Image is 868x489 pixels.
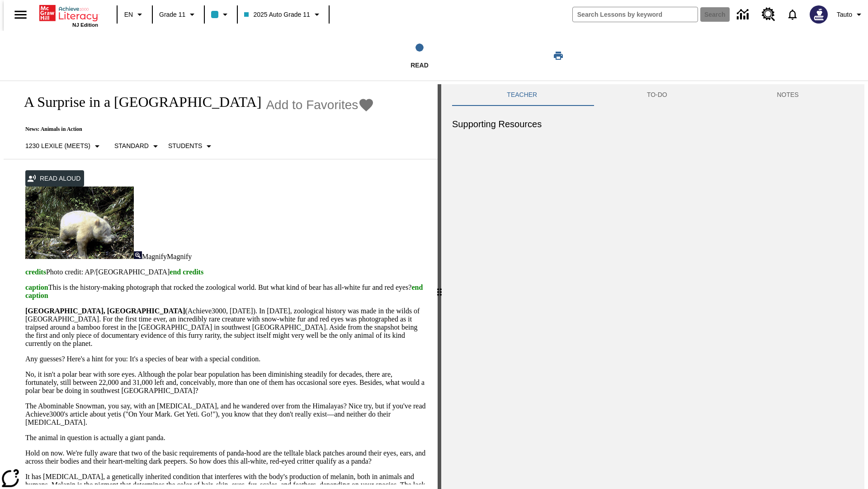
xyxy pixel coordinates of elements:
button: Open side menu [7,1,34,28]
button: NOTES [722,84,854,106]
button: Read Aloud [25,170,84,187]
div: Press Enter or Spacebar and then press right and left arrow keys to move the slider [438,84,441,489]
button: Class color is light blue. Change class color [208,6,234,23]
p: (Achieve3000, [DATE]). In [DATE], zoological history was made in the wilds of [GEOGRAPHIC_DATA]. ... [25,307,427,348]
input: search field [573,7,698,22]
p: Photo credit: AP/[GEOGRAPHIC_DATA] [25,268,427,276]
p: 1230 Lexile (Meets) [25,141,90,151]
img: Magnify [134,251,142,259]
p: Hold on now. We're fully aware that two of the basic requirements of panda-hood are the telltale ... [25,449,427,465]
img: Avatar [810,5,828,24]
button: Print [544,48,573,64]
img: albino pandas in China are sometimes mistaken for polar bears [25,187,134,259]
a: Resource Center, Will open in new tab [756,2,781,27]
button: Read step 1 of 1 [302,31,537,81]
button: Grade: Grade 11, Select a grade [156,6,201,23]
button: Scaffolds, Standard [111,138,165,154]
h1: A Surprise in a [GEOGRAPHIC_DATA] [14,94,261,110]
span: 2025 Auto Grade 11 [244,10,310,19]
p: News: Animals in Action [14,126,374,133]
span: Add to Favorites [266,98,358,112]
div: Home [39,3,98,28]
div: Instructional Panel Tabs [452,84,854,106]
span: end credits [170,268,203,276]
span: end caption [25,283,423,299]
span: Magnify [167,253,192,260]
button: Profile/Settings [833,6,868,23]
p: Any guesses? Here's a hint for you: It's a species of bear with a special condition. [25,355,427,363]
button: Teacher [452,84,592,106]
p: Standard [114,141,149,151]
h6: Supporting Resources [452,117,854,131]
span: caption [25,283,48,291]
p: Students [168,141,202,151]
button: Class: 2025 Auto Grade 11, Select your class [241,6,325,23]
p: The animal in question is actually a giant panda. [25,434,427,442]
span: NJ Edition [72,22,98,28]
strong: [GEOGRAPHIC_DATA], [GEOGRAPHIC_DATA] [25,307,185,315]
span: credits [25,268,46,276]
div: reading [4,84,438,484]
button: Language: EN, Select a language [120,6,149,23]
a: Data Center [731,2,756,27]
p: No, it isn't a polar bear with sore eyes. Although the polar bear population has been diminishing... [25,370,427,395]
button: Select a new avatar [804,3,833,26]
button: TO-DO [592,84,722,106]
div: activity [441,84,864,489]
span: Grade 11 [159,10,185,19]
button: Add to Favorites - A Surprise in a Bamboo Forest [266,97,374,113]
button: Select Student [165,138,218,154]
button: Select Lexile, 1230 Lexile (Meets) [22,138,106,154]
span: Read [410,62,429,69]
span: Tauto [837,10,852,19]
span: EN [124,10,133,19]
p: This is the history-making photograph that rocked the zoological world. But what kind of bear has... [25,283,427,300]
span: Magnify [142,253,167,260]
a: Notifications [781,3,804,26]
p: The Abominable Snowman, you say, with an [MEDICAL_DATA], and he wandered over from the Himalayas?... [25,402,427,427]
